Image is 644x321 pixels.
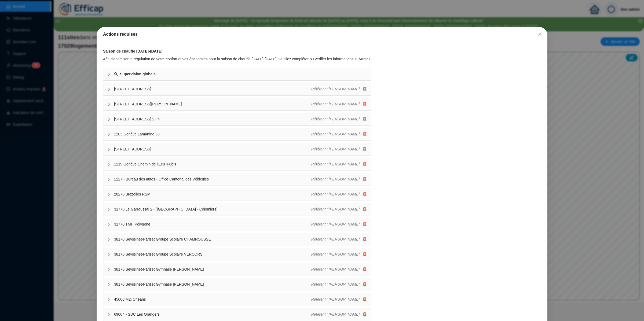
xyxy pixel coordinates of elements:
[311,282,367,287] div: 🚨
[103,31,541,38] div: Actions requises
[103,188,371,201] div: 28270 Brezolles RSMRéférent : [PERSON_NAME]🚨
[108,268,111,271] span: collapsed
[311,282,360,286] span: Référent : [PERSON_NAME]
[311,252,360,256] span: Référent : [PERSON_NAME]
[120,72,156,76] strong: Supervision globale
[114,146,311,152] span: [STREET_ADDRESS]
[311,177,360,181] span: Référent : [PERSON_NAME]
[536,30,544,39] button: Close
[114,222,311,227] span: 31770 TMH Polygone
[103,218,371,231] div: 31770 TMH PolygoneRéférent : [PERSON_NAME]🚨
[103,158,371,171] div: 1219 Genève Chemin de l'Ecu 4-8bisRéférent : [PERSON_NAME]🚨
[311,101,367,107] div: 🚨
[311,297,367,302] div: 🚨
[108,118,111,121] span: collapsed
[311,252,367,257] div: 🚨
[108,88,111,91] span: collapsed
[311,192,360,196] span: Référent : [PERSON_NAME]
[108,148,111,151] span: collapsed
[108,73,111,76] span: collapsed
[311,131,367,137] div: 🚨
[114,131,311,137] span: 1203 Genève Lamartine 30
[103,278,371,291] div: 38170 Seyssinet-Pariset Gymnase [PERSON_NAME]Référent : [PERSON_NAME]🚨
[103,49,162,53] strong: Saison de chauffe [DATE]-[DATE]
[103,113,371,126] div: [STREET_ADDRESS] 2 - 4Référent : [PERSON_NAME]🚨
[108,238,111,241] span: collapsed
[114,72,118,76] span: search
[114,252,311,257] span: 38170 Seyssinet-Pariset Groupe Scolaire VERCORS
[311,146,367,152] div: 🚨
[108,298,111,301] span: collapsed
[114,267,311,272] span: 38170 Seyssinet-Pariset Gymnase [PERSON_NAME]
[103,56,371,62] div: Afin d'optimiser la régulation de votre confort et vos économies pour la saison de chauffe [DATE]...
[103,248,371,261] div: 38170 Seyssinet-Pariset Groupe Scolaire VERCORSRéférent : [PERSON_NAME]🚨
[108,253,111,256] span: collapsed
[311,87,360,91] span: Référent : [PERSON_NAME]
[103,83,371,95] div: [STREET_ADDRESS]Référent : [PERSON_NAME]🚨
[103,98,371,110] div: [STREET_ADDRESS][PERSON_NAME]Référent : [PERSON_NAME]🚨
[108,313,111,316] span: collapsed
[103,263,371,276] div: 38170 Seyssinet-Pariset Gymnase [PERSON_NAME]Référent : [PERSON_NAME]🚨
[311,207,360,211] span: Référent : [PERSON_NAME]
[311,117,360,121] span: Référent : [PERSON_NAME]
[103,203,371,216] div: 31770 Le Garroussal 2 - ([GEOGRAPHIC_DATA] - Colomiers)Référent : [PERSON_NAME]🚨
[114,101,311,107] span: [STREET_ADDRESS][PERSON_NAME]
[114,176,311,182] span: 1227 - Bureau des autos - Office Cantonal des Véhicules
[108,133,111,136] span: collapsed
[108,103,111,106] span: collapsed
[311,161,367,167] div: 🚨
[311,102,360,106] span: Référent : [PERSON_NAME]
[114,191,311,197] span: 28270 Brezolles RSM
[311,297,360,301] span: Référent : [PERSON_NAME]
[108,223,111,226] span: collapsed
[103,308,371,321] div: 69004 - SDC Les OrangersRéférent : [PERSON_NAME]🚨
[536,32,544,36] span: Fermer
[114,282,311,287] span: 38170 Seyssinet-Pariset Gymnase [PERSON_NAME]
[103,128,371,141] div: 1203 Genève Lamartine 30Référent : [PERSON_NAME]🚨
[311,267,360,271] span: Référent : [PERSON_NAME]
[114,206,311,212] span: 31770 Le Garroussal 2 - ([GEOGRAPHIC_DATA] - Colomiers)
[114,312,311,317] span: 69004 - SDC Les Orangers
[103,143,371,156] div: [STREET_ADDRESS]Référent : [PERSON_NAME]🚨
[311,312,360,316] span: Référent : [PERSON_NAME]
[311,206,367,212] div: 🚨
[311,147,360,151] span: Référent : [PERSON_NAME]
[311,116,367,122] div: 🚨
[114,297,311,302] span: 45000 M2i Orléans
[103,233,371,246] div: 38170 Seyssinet-Pariset Groupe Scolaire CHAMROUSSERéférent : [PERSON_NAME]🚨
[108,178,111,181] span: collapsed
[311,191,367,197] div: 🚨
[103,293,371,306] div: 45000 M2i OrléansRéférent : [PERSON_NAME]🚨
[311,132,360,136] span: Référent : [PERSON_NAME]
[311,237,360,241] span: Référent : [PERSON_NAME]
[311,312,367,317] div: 🚨
[311,86,367,92] div: 🚨
[311,267,367,272] div: 🚨
[114,161,311,167] span: 1219 Genève Chemin de l'Ecu 4-8bis
[538,32,542,36] span: close
[108,208,111,211] span: collapsed
[311,237,367,242] div: 🚨
[114,116,311,122] span: [STREET_ADDRESS] 2 - 4
[103,173,371,186] div: 1227 - Bureau des autos - Office Cantonal des VéhiculesRéférent : [PERSON_NAME]🚨
[114,86,311,92] span: [STREET_ADDRESS]
[108,283,111,286] span: collapsed
[311,222,360,226] span: Référent : [PERSON_NAME]
[311,176,367,182] div: 🚨
[114,237,311,242] span: 38170 Seyssinet-Pariset Groupe Scolaire CHAMROUSSE
[108,193,111,196] span: collapsed
[103,68,371,80] div: Supervision globale
[311,162,360,166] span: Référent : [PERSON_NAME]
[108,163,111,166] span: collapsed
[311,222,367,227] div: 🚨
